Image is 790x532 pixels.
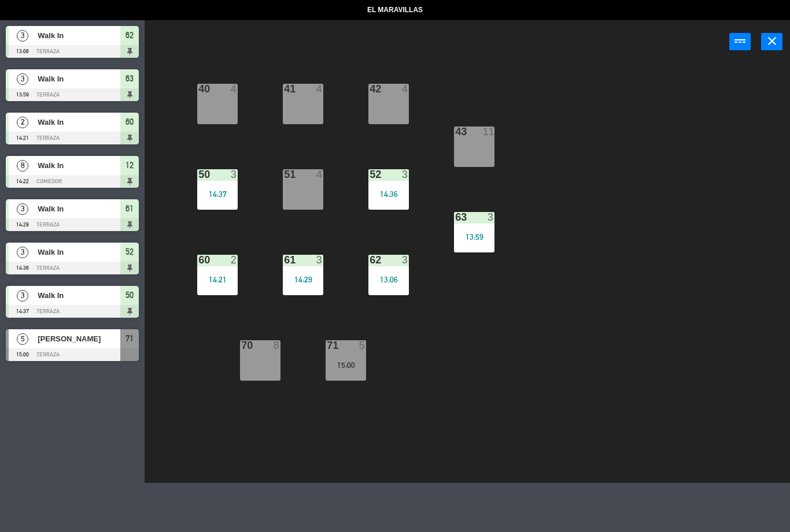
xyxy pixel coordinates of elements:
span: 71 [125,332,134,345]
button: close [761,33,782,50]
span: 50 [125,288,134,302]
div: 11 [483,127,494,137]
span: 3 [17,290,28,302]
div: 3 [488,212,494,222]
span: Walk In [38,116,120,128]
div: 15:00 [326,361,366,369]
div: 40 [198,84,199,94]
div: 4 [316,169,323,180]
div: 70 [241,340,242,351]
span: 62 [125,28,134,42]
div: 13:06 [368,276,409,284]
div: 50 [198,169,199,180]
i: close [765,34,779,48]
div: 43 [455,127,456,137]
div: 63 [455,212,456,222]
div: 14:29 [283,276,323,284]
span: 3 [17,247,28,258]
div: 3 [231,169,238,180]
button: power_input [729,33,751,50]
div: 4 [316,84,323,94]
span: 2 [17,117,28,128]
div: 3 [316,255,323,265]
div: 60 [198,255,199,265]
span: 61 [125,202,134,215]
div: 14:36 [368,190,409,198]
div: 3 [402,255,409,265]
span: [PERSON_NAME] [38,333,120,345]
span: Walk In [38,29,120,42]
div: 14:37 [197,190,238,198]
i: power_input [733,34,747,48]
span: Walk In [38,289,120,302]
span: Walk In [38,246,120,258]
span: 3 [17,203,28,215]
div: 42 [370,84,370,94]
div: 13:59 [454,233,494,241]
div: 8 [274,340,280,351]
div: 4 [231,84,238,94]
div: 71 [327,340,327,351]
div: 3 [402,169,409,180]
span: 52 [125,245,134,259]
div: 2 [231,255,238,265]
span: Walk In [38,159,120,172]
div: 52 [370,169,370,180]
div: 5 [359,340,366,351]
span: El Maravillas [367,5,423,16]
div: 62 [370,255,370,265]
div: 4 [402,84,409,94]
span: 12 [125,158,134,172]
span: 3 [17,30,28,42]
span: 3 [17,73,28,85]
span: 60 [125,115,134,129]
span: 8 [17,160,28,172]
span: 63 [125,72,134,85]
span: 5 [17,333,28,345]
span: Walk In [38,203,120,215]
span: Walk In [38,73,120,85]
div: 14:21 [197,276,238,284]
